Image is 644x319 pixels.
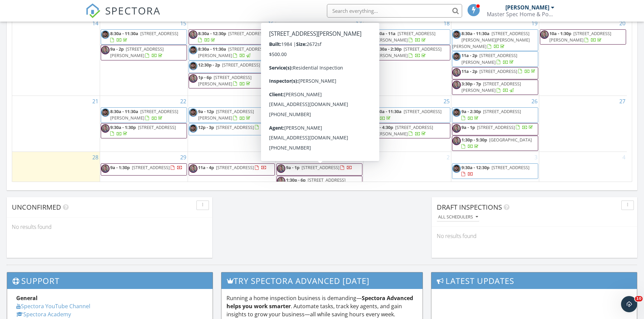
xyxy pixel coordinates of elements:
[549,30,571,36] span: 10a - 1:30p
[277,30,285,39] img: 7495_blakec.jpg
[138,124,176,130] span: [STREET_ADDRESS]
[198,108,254,121] a: 9a - 12p [STREET_ADDRESS][PERSON_NAME]
[110,46,164,58] a: 9a - 2p [STREET_ADDRESS][PERSON_NAME]
[621,296,637,312] iframe: Intercom live chat
[461,81,521,93] span: [STREET_ADDRESS][PERSON_NAME]
[86,3,100,18] img: The Best Home Inspection Software - Spectora
[364,29,450,45] a: 8:30a - 11a [STREET_ADDRESS][PERSON_NAME]
[189,62,197,70] img: 7495_blakec.jpg
[189,73,275,88] a: 1p - 6p [STREET_ADDRESS][PERSON_NAME]
[286,164,300,170] span: 9a - 1p
[12,152,100,192] td: Go to September 28, 2025
[437,203,502,212] span: Draft Inspections
[198,108,254,121] span: [STREET_ADDRESS][PERSON_NAME]
[374,46,402,52] span: 10:30a - 2:30p
[198,74,212,80] span: 1p - 6p
[267,96,276,107] a: Go to September 23, 2025
[12,203,61,212] span: Unconfirmed
[110,164,130,170] span: 9a - 1:30p
[461,81,481,87] span: 3:30p - 7p
[101,107,187,123] a: 8:30a - 11:30a [STREET_ADDRESS][PERSON_NAME]
[461,52,477,58] span: 11a - 2p
[179,96,188,107] a: Go to September 22, 2025
[487,11,554,18] div: Master Spec Home & Pool Inspection Services
[452,136,538,151] a: 1:30p - 5:30p [GEOGRAPHIC_DATA]
[105,3,161,18] span: SPECTORA
[374,124,433,137] a: 1p - 4:30p [STREET_ADDRESS][PERSON_NAME]
[286,177,345,189] a: 1:30p - 6p [STREET_ADDRESS][PERSON_NAME]
[189,163,275,176] a: 11a - 4p [STREET_ADDRESS]
[101,123,187,138] a: 9:30a - 1:30p [STREET_ADDRESS]
[316,30,354,36] span: [STREET_ADDRESS]
[16,294,38,302] strong: General
[489,137,532,143] span: [GEOGRAPHIC_DATA]
[86,9,161,23] a: SPECTORA
[364,124,373,133] img: jason_crop5.jpg
[364,45,450,60] a: 10:30a - 2:30p [STREET_ADDRESS][PERSON_NAME]
[198,124,214,130] span: 12p - 3p
[540,29,626,45] a: 10a - 1:30p [STREET_ADDRESS][PERSON_NAME]
[276,18,363,96] td: Go to September 17, 2025
[374,30,396,36] span: 8:30a - 11a
[189,74,197,83] img: jason_crop5.jpg
[461,68,536,74] a: 11a - 2p [STREET_ADDRESS]
[374,46,442,58] a: 10:30a - 2:30p [STREET_ADDRESS][PERSON_NAME]
[286,177,345,189] span: [STREET_ADDRESS][PERSON_NAME]
[198,30,266,43] a: 8:30a - 12:30p [STREET_ADDRESS]
[374,108,402,114] span: 8:30a - 11:30a
[505,4,549,11] div: [PERSON_NAME]
[374,46,442,58] span: [STREET_ADDRESS][PERSON_NAME]
[222,62,260,68] span: [STREET_ADDRESS]
[189,164,197,173] img: jason_crop5.jpg
[100,152,188,192] td: Go to September 29, 2025
[277,108,285,117] img: jason_crop5.jpg
[198,62,220,68] span: 12:30p - 2p
[179,18,188,29] a: Go to September 15, 2025
[483,108,521,114] span: [STREET_ADDRESS]
[374,108,442,121] a: 8:30a - 11:30a [STREET_ADDRESS]
[445,152,451,163] a: Go to October 2, 2025
[374,30,435,43] a: 8:30a - 11a [STREET_ADDRESS][PERSON_NAME]
[101,108,110,117] img: 7495_blakec.jpg
[452,30,530,49] a: 8:30a - 11:30a [STREET_ADDRESS][PERSON_NAME][PERSON_NAME][PERSON_NAME]
[431,272,637,289] h3: Latest Updates
[189,61,275,73] a: 12:30p - 2p [STREET_ADDRESS]
[452,29,538,51] a: 8:30a - 11:30a [STREET_ADDRESS][PERSON_NAME][PERSON_NAME][PERSON_NAME]
[452,81,461,89] img: jason_crop5.jpg
[100,96,188,152] td: Go to September 22, 2025
[189,45,275,60] a: 8:30a - 11:30a [STREET_ADDRESS][PERSON_NAME]
[189,29,275,45] a: 8:30a - 12:30p [STREET_ADDRESS]
[549,30,611,43] a: 10a - 1:30p [STREET_ADDRESS][PERSON_NAME]
[530,18,539,29] a: Go to September 19, 2025
[189,123,275,135] a: 12p - 3p [STREET_ADDRESS]
[461,164,490,170] span: 9:30a - 12:30p
[189,30,197,39] img: jason_crop5.jpg
[364,108,373,117] img: 7495_blakec.jpg
[452,68,461,77] img: jason_crop5.jpg
[540,30,549,39] img: jason_crop5.jpg
[140,30,178,36] span: [STREET_ADDRESS]
[354,96,363,107] a: Go to September 24, 2025
[451,152,539,192] td: Go to October 3, 2025
[12,18,100,96] td: Go to September 14, 2025
[364,46,373,54] img: jason_crop5.jpg
[363,152,451,192] td: Go to October 2, 2025
[461,52,517,65] a: 11a - 2p [STREET_ADDRESS][PERSON_NAME]
[198,108,214,114] span: 9a - 12p
[461,108,481,114] span: 9a - 2:30p
[461,124,475,130] span: 9a - 1p
[101,46,110,54] img: jason_crop5.jpg
[461,52,517,65] span: [STREET_ADDRESS][PERSON_NAME]
[267,152,276,163] a: Go to September 30, 2025
[618,18,627,29] a: Go to September 20, 2025
[477,124,515,130] span: [STREET_ADDRESS]
[7,218,212,236] div: No results found
[357,152,363,163] a: Go to October 1, 2025
[276,152,363,192] td: Go to October 1, 2025
[226,294,413,310] strong: Spectora Advanced helps you work smarter
[461,68,477,74] span: 11a - 2p
[188,18,276,96] td: Go to September 16, 2025
[189,124,197,133] img: 7495_blakec.jpg
[110,124,176,137] a: 9:30a - 1:30p [STREET_ADDRESS]
[216,124,254,130] span: [STREET_ADDRESS]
